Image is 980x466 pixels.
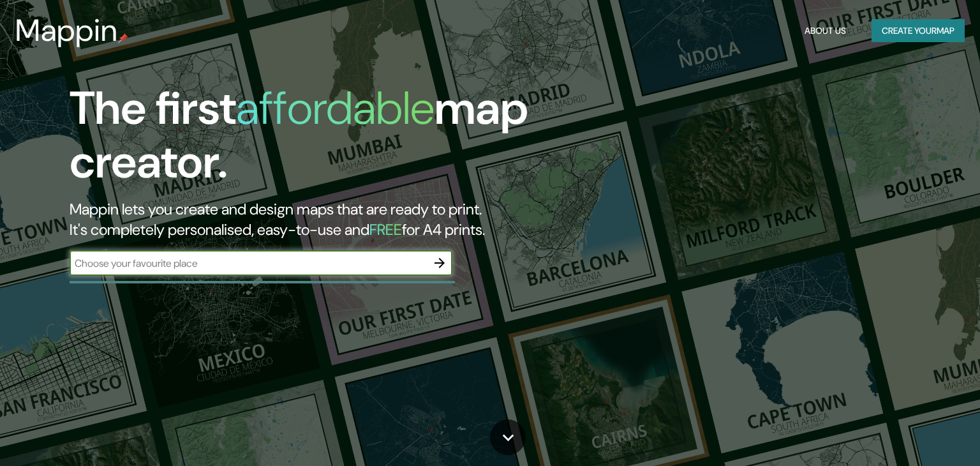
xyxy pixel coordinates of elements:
[236,79,434,138] h1: affordable
[369,220,402,239] h5: FREE
[70,82,560,199] h1: The first map creator.
[70,256,427,271] input: Choose your favourite place
[118,33,128,43] img: mappin-pin
[799,19,851,43] button: About Us
[15,13,118,49] h3: Mappin
[70,199,560,240] h2: Mappin lets you create and design maps that are ready to print. It's completely personalised, eas...
[872,19,965,43] button: Create yourmap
